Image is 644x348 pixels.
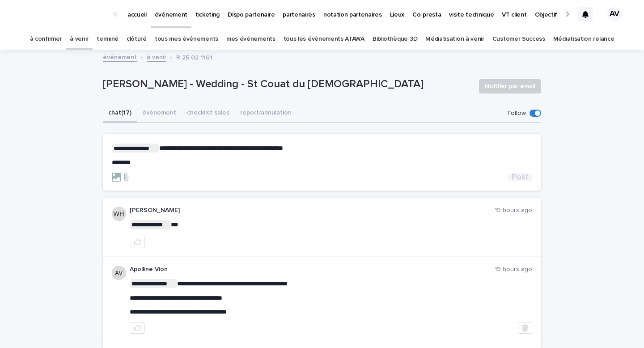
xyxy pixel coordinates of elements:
a: tous les événements ATAWA [284,29,364,50]
div: AV [607,7,622,21]
p: R 25 02 1161 [176,52,212,62]
button: événement [137,104,182,123]
button: Post [508,173,532,181]
a: à venir [70,29,89,50]
span: Notifier par email [485,82,535,91]
a: événement [103,51,137,62]
button: chat (17) [103,104,137,123]
a: à confirmer [30,29,62,50]
p: Apolline Vion [130,266,495,273]
a: clôturé [127,29,147,50]
p: [PERSON_NAME] - Wedding - St Couat du [DEMOGRAPHIC_DATA] [103,78,472,91]
button: like this post [130,236,145,247]
button: Delete post [518,322,532,334]
a: terminé [97,29,119,50]
a: Médiatisation relance [553,29,614,50]
button: like this post [130,322,145,334]
p: [PERSON_NAME] [130,207,495,214]
span: Post [512,173,529,181]
a: à venir [147,51,166,62]
a: tous mes événements [155,29,218,50]
a: mes événements [226,29,275,50]
a: Médiatisation à venir [425,29,484,50]
p: 19 hours ago [495,266,532,273]
a: Bibliothèque 3D [373,29,417,50]
p: 19 hours ago [495,207,532,214]
button: checklist sales [182,104,235,123]
button: Notifier par email [479,79,541,93]
p: Follow [508,110,526,117]
img: Ls34BcGeRexTGTNfXpUC [18,5,105,23]
a: Customer Success [492,29,545,50]
button: report/annulation [235,104,297,123]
